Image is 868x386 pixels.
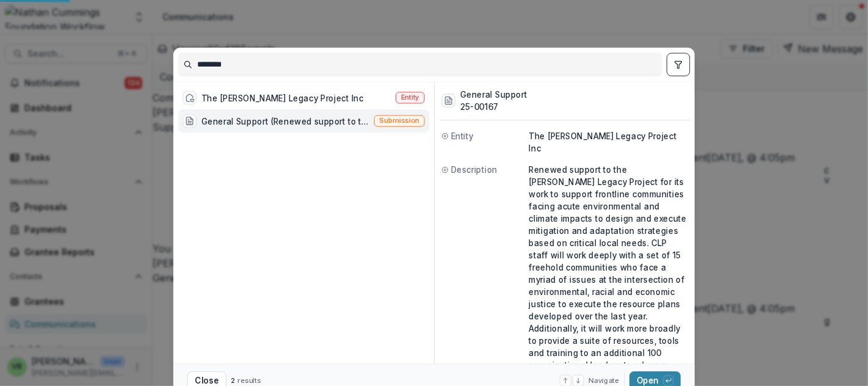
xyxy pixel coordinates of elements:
h3: General Support [460,89,527,101]
span: results [237,376,261,385]
span: Entity [451,129,474,142]
p: The [PERSON_NAME] Legacy Project Inc [529,129,687,154]
h3: 25-00167 [460,101,527,113]
div: The [PERSON_NAME] Legacy Project Inc [201,92,364,104]
span: Navigate [589,376,620,386]
span: Submission [379,117,419,125]
span: Description [451,164,497,176]
span: Entity [401,93,420,102]
span: 2 [231,376,236,385]
button: toggle filters [667,53,690,76]
div: General Support (Renewed support to the [PERSON_NAME] Legacy Project for its work to support fron... [201,115,369,127]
